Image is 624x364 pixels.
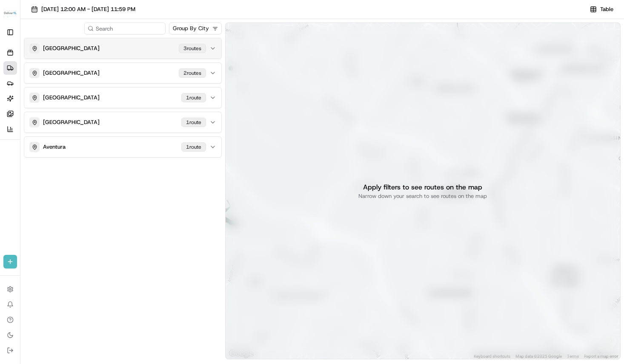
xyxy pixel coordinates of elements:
[9,81,24,96] img: 1736555255976-a54dd68f-1ca7-489b-9aae-adbdc363a1c4
[29,90,108,96] div: We're available if you need us!
[43,69,100,77] p: [GEOGRAPHIC_DATA]
[600,6,613,13] span: Table
[85,144,103,150] span: Pylon
[22,55,140,64] input: Clear
[27,3,139,15] button: [DATE] 12:00 AM - [DATE] 11:59 PM
[181,118,206,127] div: 1 route
[145,84,155,94] button: Start new chat
[179,44,206,53] div: 3 route s
[3,3,17,24] button: Deliverol
[24,112,221,133] button: [GEOGRAPHIC_DATA]1route
[43,119,100,126] p: [GEOGRAPHIC_DATA]
[24,63,221,83] button: [GEOGRAPHIC_DATA]2routes
[29,81,140,90] div: Start new chat
[72,124,79,131] div: 💻
[43,143,66,151] p: Aventura
[9,124,15,131] div: 📗
[363,182,482,192] p: Apply filters to see routes on the map
[84,23,166,34] input: Search
[9,34,155,48] p: Welcome 👋
[181,93,206,102] div: 1 route
[179,68,206,78] div: 2 route s
[41,6,135,13] span: [DATE] 12:00 AM - [DATE] 11:59 PM
[173,25,209,32] span: Group By City
[17,123,65,132] span: Knowledge Base
[586,3,617,15] button: Table
[24,38,221,59] button: [GEOGRAPHIC_DATA]3routes
[43,45,100,52] p: [GEOGRAPHIC_DATA]
[69,120,140,135] a: 💻API Documentation
[24,137,221,157] button: Aventura1route
[3,8,17,20] img: Deliverol
[9,8,26,25] img: Nash
[5,120,69,135] a: 📗Knowledge Base
[60,144,103,150] a: Powered byPylon
[24,87,221,108] button: [GEOGRAPHIC_DATA]1route
[43,94,100,102] p: [GEOGRAPHIC_DATA]
[80,123,137,132] span: API Documentation
[358,192,487,200] p: Narrow down your search to see routes on the map
[181,142,206,152] div: 1 route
